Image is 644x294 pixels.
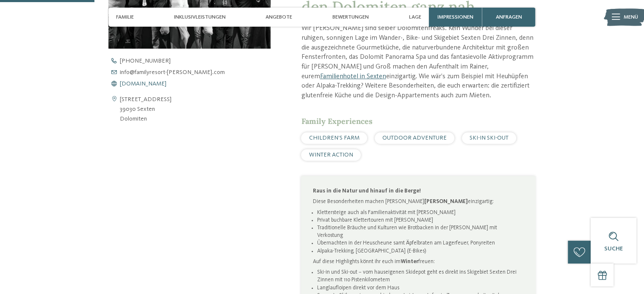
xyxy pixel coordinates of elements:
span: Bewertungen [332,14,369,20]
a: Familienhotel in Sexten [320,73,386,80]
li: Alpaka-Trekking, [GEOGRAPHIC_DATA] (E-Bikes) [317,247,524,255]
li: Langlaufloipen direkt vor dem Haus [317,284,524,292]
span: Inklusivleistungen [174,14,226,20]
span: Impressionen [437,14,473,20]
span: [PHONE_NUMBER] [120,58,171,64]
li: Privat buchbare Klettertouren mit [PERSON_NAME] [317,217,524,224]
p: Diese Besonderheiten machen [PERSON_NAME] einzigartig: [313,198,524,206]
strong: [PERSON_NAME] [424,199,468,204]
span: anfragen [496,14,522,20]
strong: Raus in die Natur und hinauf in die Berge! [313,188,421,194]
span: Angebote [265,14,292,20]
a: [DOMAIN_NAME] [108,81,284,87]
li: Traditionelle Bräuche und Kulturen wie Brotbacken in der [PERSON_NAME] mit Verkostung [317,224,524,239]
address: [STREET_ADDRESS] 39030 Sexten Dolomiten [120,95,171,124]
p: Wir [PERSON_NAME] sind selber Dolomitenfreaks. Kein Wunder bei dieser ruhigen, sonnigen Lage im W... [301,24,535,101]
span: [DOMAIN_NAME] [120,81,166,87]
span: Familie [116,14,134,20]
li: Ski-in und Ski-out – vom hauseigenen Skidepot geht es direkt ins Skigebiet Sexten Drei Zinnen mit... [317,269,524,284]
a: info@familyresort-[PERSON_NAME].com [108,69,284,75]
li: Klettersteige auch als Familienaktivität mit [PERSON_NAME] [317,209,524,217]
span: OUTDOOR ADVENTURE [382,135,447,141]
span: info@ familyresort-[PERSON_NAME]. com [120,69,225,75]
span: Family Experiences [301,116,372,126]
span: SKI-IN SKI-OUT [470,135,509,141]
span: WINTER ACTION [309,152,353,158]
p: Auf diese Highlights könnt ihr euch im freuen: [313,258,524,266]
li: Übernachten in der Heuscheune samt Äpfelbraten am Lagerfeuer, Ponyreiten [317,239,524,247]
span: Lage [409,14,421,20]
strong: Winter [401,259,418,264]
a: [PHONE_NUMBER] [108,58,284,64]
span: Suche [604,246,623,252]
span: CHILDREN’S FARM [309,135,359,141]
